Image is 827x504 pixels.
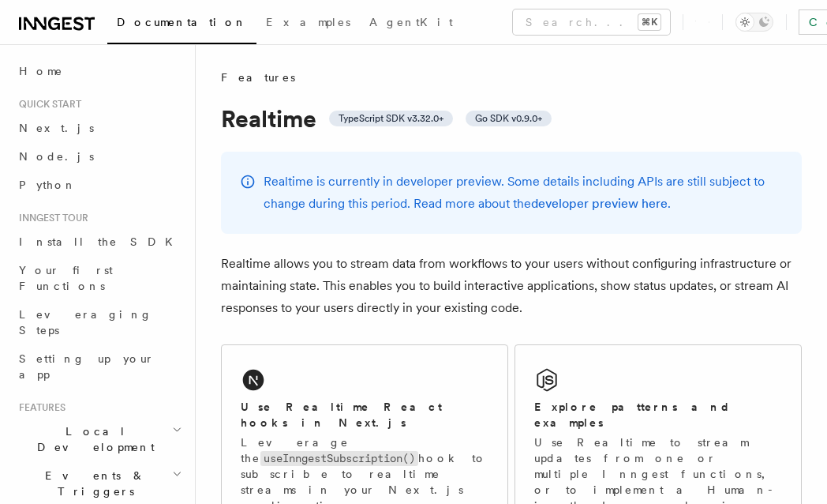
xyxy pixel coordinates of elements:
[256,5,360,43] a: Examples
[264,171,783,215] p: Realtime is currently in developer preview. Some details including APIs are still subject to chan...
[19,179,77,191] span: Python
[13,57,185,85] a: Home
[19,63,63,79] span: Home
[534,399,782,431] h2: Explore patterns and examples
[19,308,152,337] span: Leveraging Steps
[19,235,182,248] span: Install the SDK
[13,142,185,171] a: Node.js
[19,264,113,292] span: Your first Functions
[19,352,155,381] span: Setting up your app
[13,212,88,224] span: Inngest tour
[13,114,185,142] a: Next.js
[13,228,185,256] a: Install the SDK
[13,401,65,414] span: Features
[360,5,462,43] a: AgentKit
[19,122,94,134] span: Next.js
[266,16,350,28] span: Examples
[221,253,802,319] p: Realtime allows you to stream data from workflows to your users without configuring infrastructur...
[369,16,453,28] span: AgentKit
[107,5,256,44] a: Documentation
[339,112,443,125] span: TypeScript SDK v3.32.0+
[638,14,660,30] kbd: ⌘K
[241,399,488,431] h2: Use Realtime React hooks in Next.js
[13,98,81,111] span: Quick start
[221,70,295,85] span: Features
[221,104,802,133] h1: Realtime
[13,300,185,344] a: Leveraging Steps
[13,171,185,199] a: Python
[735,13,773,32] button: Toggle dark mode
[13,344,185,389] a: Setting up your app
[13,423,172,455] span: Local Development
[19,150,94,163] span: Node.js
[13,417,185,461] button: Local Development
[13,256,185,300] a: Your first Functions
[117,16,247,28] span: Documentation
[513,9,670,35] button: Search...⌘K
[475,112,542,125] span: Go SDK v0.9.0+
[531,196,668,211] a: developer preview here
[260,451,418,466] code: useInngestSubscription()
[13,468,172,499] span: Events & Triggers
